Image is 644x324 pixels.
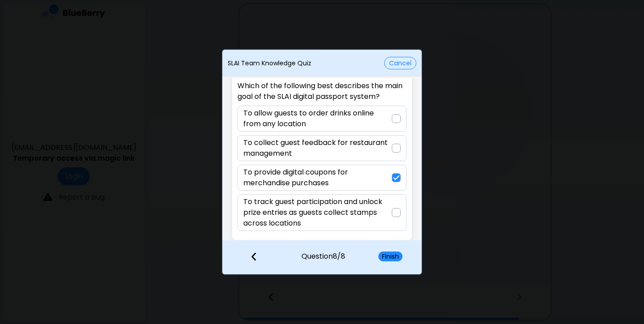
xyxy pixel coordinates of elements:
button: Finish [378,252,402,261]
p: To collect guest feedback for restaurant management [243,137,391,159]
button: Cancel [384,57,416,69]
p: To allow guests to order drinks online from any location [243,108,391,129]
img: file icon [251,252,257,261]
p: To track guest participation and unlock prize entries as guests collect stamps across locations [243,196,391,229]
p: Question 8 / 8 [301,240,345,262]
p: To provide digital coupons for merchandise purchases [243,167,391,188]
img: check [393,174,399,181]
p: Which of the following best describes the main goal of the SLAI digital passport system? [237,81,406,102]
p: SLAI Team Knowledge Quiz [228,59,311,67]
